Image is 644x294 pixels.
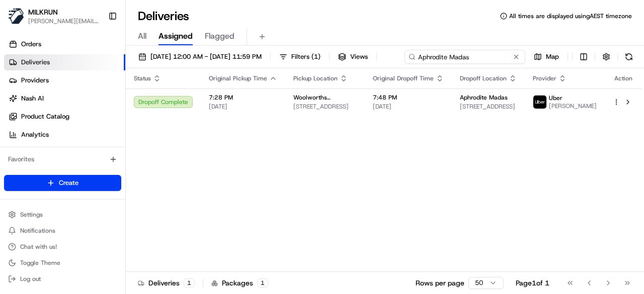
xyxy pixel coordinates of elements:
[257,278,268,287] div: 1
[20,275,41,283] span: Log out
[20,259,60,267] span: Toggle Theme
[184,278,195,287] div: 1
[4,256,121,270] button: Toggle Theme
[334,50,372,64] button: Views
[28,7,58,17] button: MILKRUN
[350,52,368,61] span: Views
[613,74,634,82] div: Action
[205,30,234,42] span: Flagged
[209,93,277,102] span: 7:28 PM
[549,102,597,110] span: [PERSON_NAME]
[293,103,357,111] span: [STREET_ADDRESS]
[138,30,146,42] span: All
[373,103,444,111] span: [DATE]
[138,278,195,288] div: Deliveries
[158,30,193,42] span: Assigned
[373,93,444,102] span: 7:48 PM
[546,52,559,61] span: Map
[21,112,69,121] span: Product Catalog
[20,243,57,251] span: Chat with us!
[4,240,121,254] button: Chat with us!
[134,74,151,82] span: Status
[4,175,121,191] button: Create
[4,127,125,143] a: Analytics
[4,90,125,107] a: Nash AI
[8,8,24,24] img: MILKRUN
[4,4,104,28] button: MILKRUNMILKRUN[PERSON_NAME][EMAIL_ADDRESS][DOMAIN_NAME]
[209,74,267,82] span: Original Pickup Time
[293,74,338,82] span: Pickup Location
[28,17,100,25] button: [PERSON_NAME][EMAIL_ADDRESS][DOMAIN_NAME]
[59,178,78,187] span: Create
[529,50,563,64] button: Map
[311,52,320,61] span: ( 1 )
[4,272,121,286] button: Log out
[4,151,121,167] div: Favorites
[209,103,277,111] span: [DATE]
[20,227,55,235] span: Notifications
[4,224,121,238] button: Notifications
[4,36,125,52] a: Orders
[460,103,517,111] span: [STREET_ADDRESS]
[460,93,508,102] span: Aphrodite Madas
[21,130,49,139] span: Analytics
[21,40,41,49] span: Orders
[516,278,549,288] div: Page 1 of 1
[21,76,49,85] span: Providers
[373,74,434,82] span: Original Dropoff Time
[4,208,121,222] button: Settings
[20,211,43,219] span: Settings
[150,52,262,61] span: [DATE] 12:00 AM - [DATE] 11:59 PM
[4,54,125,70] a: Deliveries
[405,50,525,64] input: Type to search
[509,12,632,20] span: All times are displayed using AEST timezone
[293,93,357,102] span: Woolworths Supermarket AU - [GEOGRAPHIC_DATA]
[211,278,268,288] div: Packages
[622,50,636,64] button: Refresh
[4,109,125,125] a: Product Catalog
[134,50,266,64] button: [DATE] 12:00 AM - [DATE] 11:59 PM
[460,74,507,82] span: Dropoff Location
[138,8,189,24] h1: Deliveries
[21,94,44,103] span: Nash AI
[21,58,50,67] span: Deliveries
[291,52,320,61] span: Filters
[416,278,464,288] p: Rows per page
[4,72,125,88] a: Providers
[275,50,325,64] button: Filters(1)
[533,95,546,109] img: uber-new-logo.jpeg
[549,94,562,102] span: Uber
[533,74,556,82] span: Provider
